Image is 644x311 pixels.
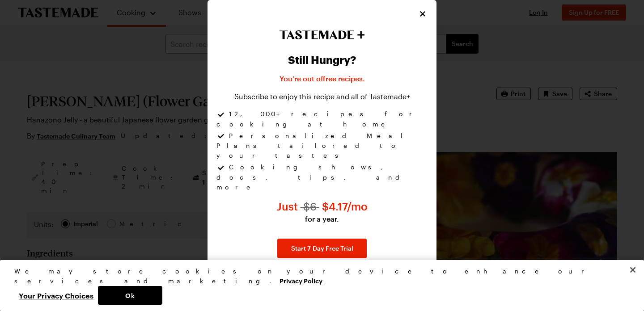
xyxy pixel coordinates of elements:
a: More information about your privacy, opens in a new tab [280,276,322,285]
span: $ 6 [301,200,319,213]
button: Your Privacy Choices [14,286,98,305]
button: Ok [98,286,162,305]
span: Just $ 4.17 /mo [277,200,368,213]
p: You're out of free recipes . [280,73,365,84]
p: Subscribe to enjoy this recipe and all of Tastemade+ [234,91,410,102]
h2: Still Hungry? [288,54,356,66]
li: Cooking shows, docs, tips, and more [216,162,428,192]
li: 12,000+ recipes for cooking at home [216,109,428,130]
span: Start 7-Day Free Trial [291,244,353,253]
button: Close [623,260,643,280]
p: Just $4.17 per month for a year instead of $6 [277,199,368,224]
li: Personalized Meal Plans tailored to your tastes [216,131,428,162]
img: Tastemade+ [279,30,365,39]
button: Close [418,9,428,19]
a: Start 7-Day Free Trial [277,239,367,258]
div: We may store cookies on your device to enhance our services and marketing. [14,266,622,286]
div: Privacy [14,266,622,305]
